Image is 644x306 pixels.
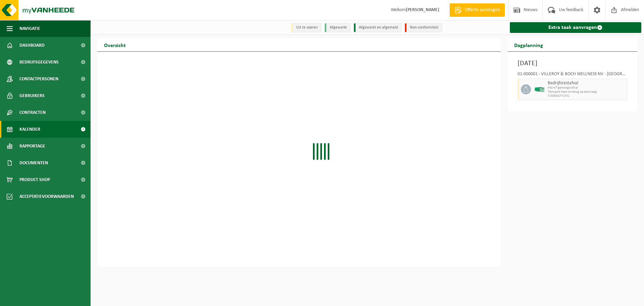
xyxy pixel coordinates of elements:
strong: [PERSON_NAME] [406,7,439,12]
span: Gebruikers [19,87,45,104]
span: Contactpersonen [19,71,58,87]
span: Product Shop [19,171,50,188]
span: Rapportage [19,138,45,155]
span: Acceptatievoorwaarden [19,188,74,205]
span: T250002772731 [548,94,626,98]
a: Extra taak aanvragen [510,22,642,33]
h2: Dagplanning [507,38,550,51]
span: Offerte aanvragen [463,7,501,13]
h3: [DATE] [518,58,628,69]
h2: Overzicht [97,38,132,51]
li: Afgewerkt en afgemeld [354,23,401,32]
span: Navigatie [19,20,40,37]
span: Documenten [19,155,48,171]
li: Afgewerkt [325,23,351,32]
span: Contracten [19,104,46,121]
span: Bedrijfsgegevens [19,54,59,71]
span: Transport heen en terug op aanvraag [548,90,626,94]
span: P30 m³ gemengd afval [548,86,626,90]
span: Bedrijfsrestafval [548,81,626,86]
li: Non-conformiteit [405,23,442,32]
div: 01-000001 - VILLEROY & BOCH WELLNESS NV - [GEOGRAPHIC_DATA] [518,72,628,79]
span: Dashboard [19,37,45,54]
span: Kalender [19,121,40,138]
a: Offerte aanvragen [449,3,505,17]
img: HK-XP-30-GN-00 [534,87,544,92]
li: Uit te voeren [291,23,321,32]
